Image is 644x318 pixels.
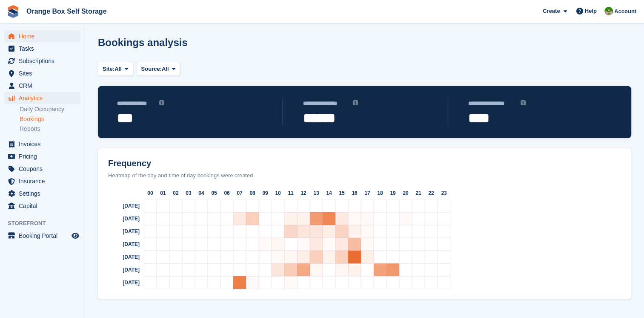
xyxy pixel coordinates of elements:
div: [DATE] [101,238,144,251]
span: Site: [103,65,114,73]
div: [DATE] [101,212,144,225]
a: menu [4,175,80,187]
div: 17 [361,187,374,199]
img: icon-info-grey-7440780725fd019a000dd9b08b2336e03edf1995a4989e88bcd33f0948082b44.svg [521,100,526,105]
a: menu [4,55,80,67]
a: menu [4,138,80,150]
span: Home [19,30,70,42]
img: Eric Smith [604,7,613,15]
a: Orange Box Self Storage [23,4,110,18]
div: 10 [272,187,284,199]
div: 21 [412,187,425,199]
span: Invoices [19,138,70,150]
div: 22 [425,187,438,199]
span: Account [614,7,636,16]
div: 23 [438,187,450,199]
a: menu [4,150,80,162]
a: menu [4,67,80,79]
button: Source: All [137,62,180,76]
div: 16 [348,187,361,199]
a: menu [4,163,80,175]
span: Booking Portal [19,230,70,242]
span: Pricing [19,150,70,162]
a: menu [4,80,80,92]
button: Site: All [98,62,133,76]
div: 00 [144,187,157,199]
img: stora-icon-8386f47178a22dfd0bd8f6a31ec36ba5ce8667c1dd55bd0f319d3a0aa187defe.svg [7,5,20,18]
a: menu [4,230,80,242]
div: 09 [259,187,272,199]
div: [DATE] [101,199,144,212]
span: Capital [19,200,70,212]
span: Insurance [19,175,70,187]
div: [DATE] [101,276,144,289]
h1: Bookings analysis [98,37,188,48]
a: menu [4,43,80,55]
span: Coupons [19,163,70,175]
span: Tasks [19,43,70,55]
div: [DATE] [101,251,144,263]
span: Settings [19,188,70,199]
a: menu [4,188,80,199]
div: 13 [310,187,323,199]
span: Source: [141,65,162,73]
a: Preview store [70,231,80,241]
div: 11 [284,187,297,199]
div: 03 [182,187,195,199]
img: icon-info-grey-7440780725fd019a000dd9b08b2336e03edf1995a4989e88bcd33f0948082b44.svg [159,100,164,105]
div: 12 [297,187,310,199]
a: Bookings [20,115,80,123]
div: [DATE] [101,225,144,238]
div: 08 [246,187,259,199]
span: Sites [19,67,70,79]
div: Heatmap of the day and time of day bookings were created. [101,171,628,180]
div: 20 [399,187,412,199]
div: 14 [323,187,335,199]
div: 18 [374,187,386,199]
div: 02 [169,187,182,199]
span: Help [585,7,597,15]
a: menu [4,30,80,42]
div: [DATE] [101,263,144,276]
h2: Frequency [101,159,628,168]
span: All [162,65,169,73]
div: 04 [195,187,208,199]
a: Reports [20,125,80,133]
span: All [114,65,122,73]
a: menu [4,200,80,212]
div: 01 [157,187,169,199]
a: Daily Occupancy [20,105,80,113]
span: Subscriptions [19,55,70,67]
span: Analytics [19,92,70,104]
div: 07 [233,187,246,199]
span: Storefront [8,219,85,228]
div: 19 [386,187,399,199]
div: 15 [335,187,348,199]
span: Create [543,7,560,15]
div: 06 [220,187,233,199]
span: CRM [19,80,70,92]
a: menu [4,92,80,104]
div: 05 [208,187,220,199]
img: icon-info-grey-7440780725fd019a000dd9b08b2336e03edf1995a4989e88bcd33f0948082b44.svg [353,100,358,105]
